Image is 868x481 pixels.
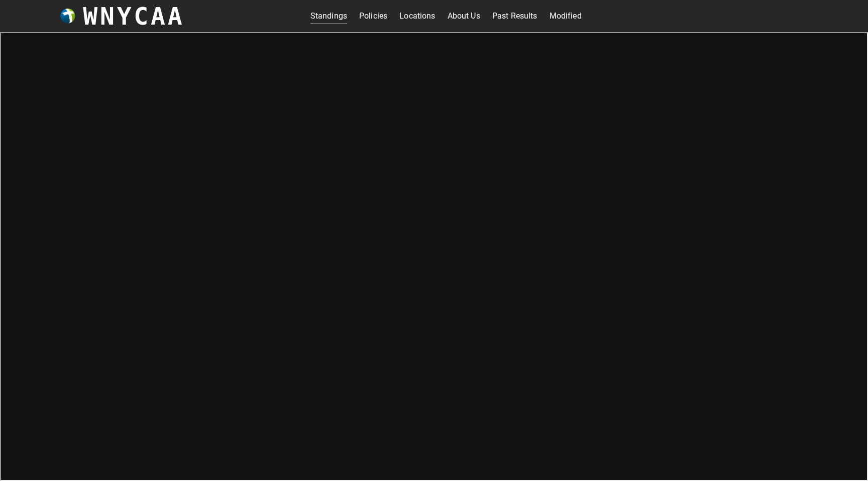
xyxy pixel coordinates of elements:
a: Locations [399,8,435,24]
h3: WNYCAA [83,2,184,30]
a: Standings [310,8,347,24]
a: Past Results [492,8,537,24]
a: Policies [359,8,387,24]
img: wnycaaBall.png [60,9,75,24]
a: About Us [448,8,480,24]
a: Modified [550,8,582,24]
